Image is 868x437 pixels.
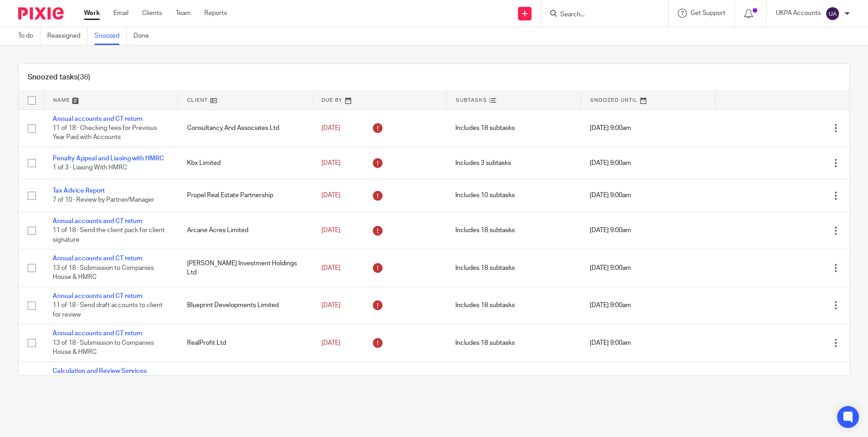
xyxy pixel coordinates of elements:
span: [DATE] 9:00am [590,302,631,308]
a: Annual accounts and CT return [53,293,143,299]
a: Penalty Appeal and Liasing with HMRC [53,155,164,162]
span: 13 of 18 · Submission to Companies House & HMRC [53,265,154,281]
span: [DATE] 9:00am [590,160,631,166]
img: Pixie [18,7,64,20]
a: Annual accounts and CT return [53,116,143,122]
a: Tax Advice Report [53,188,105,194]
a: Annual accounts and CT return [53,330,143,337]
span: 11 of 18 · Checking fees for Previous Year Paid with Accounts [53,125,157,141]
span: [DATE] 9:00am [590,193,631,199]
span: Includes 18 subtasks [455,340,515,346]
input: Search [559,11,641,19]
a: Reassigned [47,27,88,45]
td: RealProfit Ltd [178,324,312,362]
td: [PERSON_NAME] [178,362,312,399]
span: Subtasks [456,98,487,103]
span: 13 of 18 · Submission to Companies House & HMRC [53,340,154,356]
td: Consultancy And Associates Ltd [178,109,312,147]
span: 11 of 18 · Send draft accounts to client for review [53,302,163,318]
span: Get Support [690,10,725,16]
td: Propel Real Estate Partnership [178,179,312,212]
span: [DATE] [321,227,340,233]
a: Done [133,27,156,45]
a: Clients [142,9,162,18]
span: [DATE] 9:00am [590,265,631,271]
h1: Snoozed tasks [28,73,90,82]
span: Includes 18 subtasks [455,265,515,271]
span: [DATE] 9:00am [590,228,631,234]
span: 7 of 10 · Review by Partner/Manager [53,197,154,204]
span: Includes 18 subtasks [455,228,515,234]
td: Arcane Acres Limited [178,212,312,249]
span: [DATE] 9:00am [590,340,631,346]
span: [DATE] [321,125,340,131]
span: Includes 10 subtasks [455,193,515,199]
a: Annual accounts and CT return [53,255,143,262]
a: Snoozed [94,27,127,45]
td: Kbx Limited [178,147,312,179]
span: [DATE] [321,160,340,166]
span: [DATE] [321,302,340,308]
span: Includes 18 subtasks [455,125,515,131]
span: [DATE] [321,265,340,271]
span: [DATE] [321,192,340,199]
a: Annual accounts and CT return [53,218,143,224]
a: Email [113,9,128,18]
span: 11 of 18 · Send the client pack for client signature [53,227,165,243]
p: UKPA Accounts [776,9,821,18]
span: 1 of 3 · Liasing With HMRC [53,164,127,171]
a: Reports [204,9,227,18]
td: Blueprint Developments Limited [178,287,312,324]
a: Work [84,9,100,18]
span: Includes 18 subtasks [455,302,515,308]
td: [PERSON_NAME] Investment Holdings Ltd [178,249,312,287]
a: Team [176,9,191,18]
span: [DATE] 9:00am [590,125,631,131]
a: Calculation and Review Services [53,368,147,374]
span: (36) [78,74,90,81]
span: Includes 3 subtasks [455,160,511,166]
a: To do [18,27,40,45]
span: [DATE] [321,340,340,346]
img: svg%3E [825,6,840,21]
